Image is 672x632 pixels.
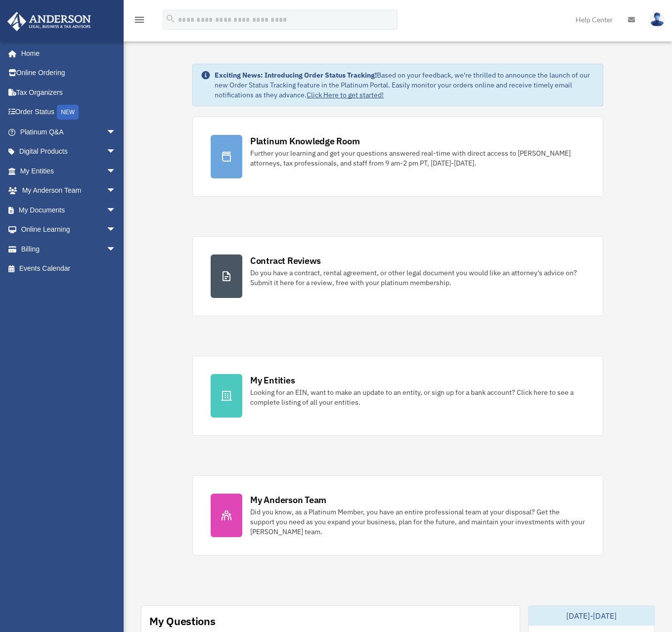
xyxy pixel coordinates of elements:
i: menu [134,14,145,26]
a: My Documentsarrow_drop_down [7,200,131,220]
strong: Exciting News: Introducing Order Status Tracking! [215,71,377,80]
a: menu [134,17,145,26]
a: My Entitiesarrow_drop_down [7,161,131,181]
div: NEW [57,105,79,120]
span: arrow_drop_down [106,122,126,142]
div: My Anderson Team [250,494,326,506]
a: Online Learningarrow_drop_down [7,220,131,240]
div: Contract Reviews [250,254,321,267]
img: Anderson Advisors Platinum Portal [4,12,94,31]
div: Based on your feedback, we're thrilled to announce the launch of our new Order Status Tracking fe... [215,70,595,100]
a: My Anderson Teamarrow_drop_down [7,181,131,201]
div: My Entities [250,374,295,386]
div: Looking for an EIN, want to make an update to an entity, or sign up for a bank account? Click her... [250,387,585,407]
a: Tax Organizers [7,83,131,102]
div: [DATE]-[DATE] [529,606,654,626]
a: My Anderson Team Did you know, as a Platinum Member, you have an entire professional team at your... [192,475,603,555]
a: Home [7,43,126,63]
a: Order StatusNEW [7,102,131,123]
a: Events Calendar [7,259,131,279]
span: arrow_drop_down [106,200,126,220]
a: Contract Reviews Do you have a contract, rental agreement, or other legal document you would like... [192,236,603,316]
div: Do you have a contract, rental agreement, or other legal document you would like an attorney's ad... [250,268,585,288]
a: My Entities Looking for an EIN, want to make an update to an entity, or sign up for a bank accoun... [192,356,603,436]
a: Digital Productsarrow_drop_down [7,142,131,162]
div: Did you know, as a Platinum Member, you have an entire professional team at your disposal? Get th... [250,507,585,537]
a: Platinum Q&Aarrow_drop_down [7,122,131,142]
a: Online Ordering [7,63,131,83]
a: Platinum Knowledge Room Further your learning and get your questions answered real-time with dire... [192,117,603,197]
span: arrow_drop_down [106,220,126,240]
img: User Pic [650,12,665,27]
a: Billingarrow_drop_down [7,239,131,259]
span: arrow_drop_down [106,181,126,201]
span: arrow_drop_down [106,161,126,181]
i: search [165,13,176,24]
span: arrow_drop_down [106,142,126,162]
div: Further your learning and get your questions answered real-time with direct access to [PERSON_NAM... [250,148,585,168]
span: arrow_drop_down [106,239,126,259]
div: Platinum Knowledge Room [250,135,360,147]
div: My Questions [149,614,216,629]
a: Click Here to get started! [307,90,384,99]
